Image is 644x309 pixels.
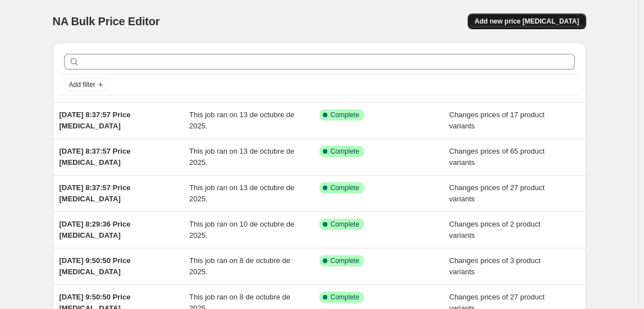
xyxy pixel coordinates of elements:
span: Complete [331,147,359,156]
span: [DATE] 9:50:50 Price [MEDICAL_DATA] [60,256,131,276]
span: [DATE] 8:37:57 Price [MEDICAL_DATA] [60,183,131,203]
button: Add new price [MEDICAL_DATA] [468,13,586,29]
span: Add filter [69,80,95,89]
span: This job ran on 8 de octubre de 2025. [189,256,290,276]
span: Changes prices of 2 product variants [449,220,541,239]
button: Add filter [64,78,109,91]
span: This job ran on 13 de octubre de 2025. [189,147,294,167]
span: This job ran on 13 de octubre de 2025. [189,183,294,203]
span: [DATE] 8:37:57 Price [MEDICAL_DATA] [60,147,131,167]
span: [DATE] 8:37:57 Price [MEDICAL_DATA] [60,110,131,130]
span: [DATE] 8:29:36 Price [MEDICAL_DATA] [60,220,131,239]
span: Complete [331,256,359,265]
span: Add new price [MEDICAL_DATA] [474,17,579,26]
span: This job ran on 13 de octubre de 2025. [189,110,294,130]
span: Complete [331,183,359,192]
span: Changes prices of 17 product variants [449,110,545,130]
span: Changes prices of 27 product variants [449,183,545,203]
span: Complete [331,220,359,229]
span: NA Bulk Price Editor [53,15,160,27]
span: Changes prices of 65 product variants [449,147,545,167]
span: This job ran on 10 de octubre de 2025. [189,220,294,239]
span: Complete [331,293,359,302]
span: Complete [331,110,359,119]
span: Changes prices of 3 product variants [449,256,541,276]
